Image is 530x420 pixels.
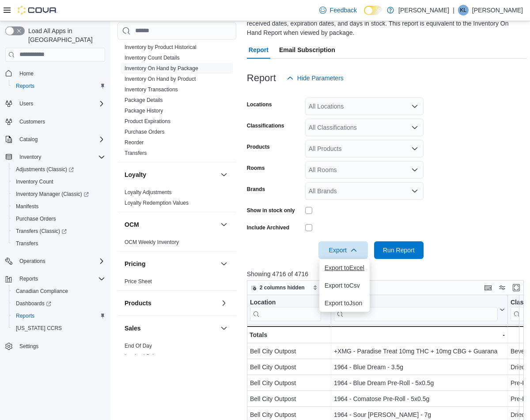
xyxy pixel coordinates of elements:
[2,115,109,128] button: Customers
[250,394,328,404] div: Bell City Outpost
[16,134,41,145] button: Catalog
[411,103,418,110] button: Open list of options
[2,340,109,352] button: Settings
[16,288,68,295] span: Canadian Compliance
[125,107,163,114] span: Package History
[16,341,105,352] span: Settings
[247,224,289,231] label: Include Archived
[325,300,364,307] span: Export to Json
[16,300,51,307] span: Dashboards
[16,325,62,332] span: [US_STATE] CCRS
[219,298,229,308] button: Products
[125,128,165,135] span: Purchase Orders
[19,258,45,265] span: Operations
[125,139,144,146] a: Reorder
[19,275,38,282] span: Reports
[511,282,522,293] button: Enter fullscreen
[250,346,328,356] div: Bell City Outpost
[12,81,38,91] a: Reports
[364,6,382,15] input: Dark Mode
[2,151,109,163] button: Inventory
[9,188,109,200] a: Inventory Manager (Classic)
[219,219,229,230] button: OCM
[12,226,70,236] a: Transfers (Classic)
[16,256,49,266] button: Operations
[250,378,328,388] div: Bell City Outpost
[330,6,357,15] span: Feedback
[250,362,328,372] div: Bell City Outpost
[16,152,105,162] span: Inventory
[5,64,105,376] nav: Complex example
[318,241,368,259] button: Export
[9,310,109,322] button: Reports
[12,214,60,224] a: Purchase Orders
[125,324,141,333] h3: Sales
[16,68,105,79] span: Home
[19,154,41,161] span: Inventory
[16,274,42,284] button: Reports
[125,54,180,61] span: Inventory Count Details
[16,256,105,266] span: Operations
[16,68,37,79] a: Home
[9,200,109,213] button: Manifests
[12,311,105,321] span: Reports
[2,133,109,146] button: Catalog
[12,323,65,334] a: [US_STATE] CCRS
[125,97,163,104] span: Package Details
[279,41,335,59] span: Email Subscription
[483,282,493,293] button: Keyboard shortcuts
[9,297,109,310] a: Dashboards
[16,191,89,198] span: Inventory Manager (Classic)
[9,163,109,176] a: Adjustments (Classic)
[297,74,344,82] span: Hide Parameters
[125,353,159,360] span: Itemized Sales
[125,118,170,124] a: Product Expirations
[12,164,77,175] a: Adjustments (Classic)
[219,323,229,334] button: Sales
[334,298,498,321] div: Product
[319,277,370,294] button: Export toCsv
[125,299,217,307] button: Products
[19,343,38,350] span: Settings
[125,278,152,285] a: Price Sheet
[12,298,105,309] span: Dashboards
[247,143,270,150] label: Products
[374,241,424,259] button: Run Report
[125,76,196,82] a: Inventory On Hand by Product
[117,237,236,251] div: OCM
[125,118,170,125] span: Product Expirations
[250,298,321,321] div: Location
[324,241,363,259] span: Export
[12,286,105,296] span: Canadian Compliance
[458,5,469,15] div: Kevin Legge
[12,238,105,249] span: Transfers
[125,342,152,349] span: End Of Day
[16,203,38,210] span: Manifests
[125,259,145,268] h3: Pricing
[125,139,144,146] span: Reorder
[9,225,109,237] a: Transfers (Classic)
[12,176,105,187] span: Inventory Count
[125,170,217,179] button: Loyalty
[125,44,197,50] a: Inventory by Product Historical
[247,73,276,83] h3: Report
[125,239,179,245] a: OCM Weekly Inventory
[9,285,109,297] button: Canadian Compliance
[125,299,151,307] h3: Products
[16,178,53,185] span: Inventory Count
[497,282,507,293] button: Display options
[117,276,236,290] div: Pricing
[260,284,305,291] span: 2 columns hidden
[19,100,33,107] span: Users
[117,187,236,212] div: Loyalty
[411,124,418,131] button: Open list of options
[16,166,74,173] span: Adjustments (Classic)
[16,98,105,109] span: Users
[411,166,418,173] button: Open list of options
[125,189,172,195] a: Loyalty Adjustments
[12,81,105,91] span: Reports
[247,165,265,172] label: Rooms
[16,312,34,319] span: Reports
[16,82,34,90] span: Reports
[18,6,57,15] img: Cova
